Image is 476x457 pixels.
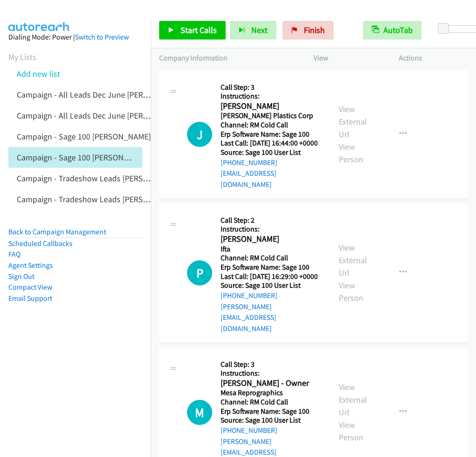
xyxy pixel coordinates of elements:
[8,250,20,258] a: FAQ
[221,378,318,389] h2: [PERSON_NAME] - Owner
[8,294,52,303] a: Email Support
[282,21,334,40] a: Finish
[221,253,322,263] h5: Channel: RM Cold Call
[17,68,60,79] a: Add new list
[399,53,468,64] p: Actions
[314,53,382,64] p: View
[187,122,212,147] h1: J
[221,291,277,300] a: [PHONE_NUMBER]
[8,283,52,291] a: Compact View
[8,227,106,236] a: Back to Campaign Management
[339,141,363,165] a: View Person
[221,148,322,157] h5: Source: Sage 100 User List
[17,110,213,121] a: Campaign - All Leads Dec June [PERSON_NAME] Cloned
[221,302,276,333] a: [PERSON_NAME][EMAIL_ADDRESS][DOMAIN_NAME]
[17,152,178,163] a: Campaign - Sage 100 [PERSON_NAME] Cloned
[221,416,322,425] h5: Source: Sage 100 User List
[221,111,322,120] h5: [PERSON_NAME] Plastics Corp
[221,139,322,148] h5: Last Call: [DATE] 16:44:00 +0000
[339,242,367,278] a: View External Url
[339,104,367,139] a: View External Url
[159,21,226,40] a: Start Calls
[187,260,212,285] div: The call is yet to be attempted
[187,260,212,285] h1: P
[8,272,34,281] a: Sign Out
[221,225,322,234] h5: Instructions:
[221,281,322,290] h5: Source: Sage 100 User List
[221,216,322,225] h5: Call Step: 2
[221,92,322,101] h5: Instructions:
[221,407,322,416] h5: Erp Software Name: Sage 100
[8,32,142,43] div: Dialing Mode: Power |
[187,122,212,147] div: The call is yet to be attempted
[221,101,318,112] h2: [PERSON_NAME]
[251,25,268,35] span: Next
[187,400,212,425] div: The call is yet to be attempted
[221,388,322,397] h5: Mesa Reprographics
[159,53,297,64] p: Company Information
[17,131,151,142] a: Campaign - Sage 100 [PERSON_NAME]
[17,173,181,184] a: Campaign - Tradeshow Leads [PERSON_NAME]
[221,369,322,378] h5: Instructions:
[221,83,322,92] h5: Call Step: 3
[221,120,322,130] h5: Channel: RM Cold Call
[221,263,322,272] h5: Erp Software Name: Sage 100
[181,25,217,35] span: Start Calls
[363,21,422,40] button: AutoTab
[17,89,186,100] a: Campaign - All Leads Dec June [PERSON_NAME]
[187,400,212,425] h1: M
[221,130,322,139] h5: Erp Software Name: Sage 100
[221,426,277,435] a: [PHONE_NUMBER]
[221,169,276,189] a: [EMAIL_ADDRESS][DOMAIN_NAME]
[304,25,325,35] span: Finish
[221,245,322,254] h5: Ifta
[8,239,73,248] a: Scheduled Callbacks
[339,382,367,417] a: View External Url
[230,21,276,40] button: Next
[75,33,129,41] a: Switch to Preview
[339,419,363,443] a: View Person
[221,397,322,407] h5: Channel: RM Cold Call
[17,194,208,205] a: Campaign - Tradeshow Leads [PERSON_NAME] Cloned
[221,158,277,167] a: [PHONE_NUMBER]
[8,261,53,270] a: Agent Settings
[8,52,36,62] a: My Lists
[339,280,363,303] a: View Person
[221,360,322,369] h5: Call Step: 3
[221,234,318,245] h2: [PERSON_NAME]
[221,272,322,281] h5: Last Call: [DATE] 16:29:00 +0000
